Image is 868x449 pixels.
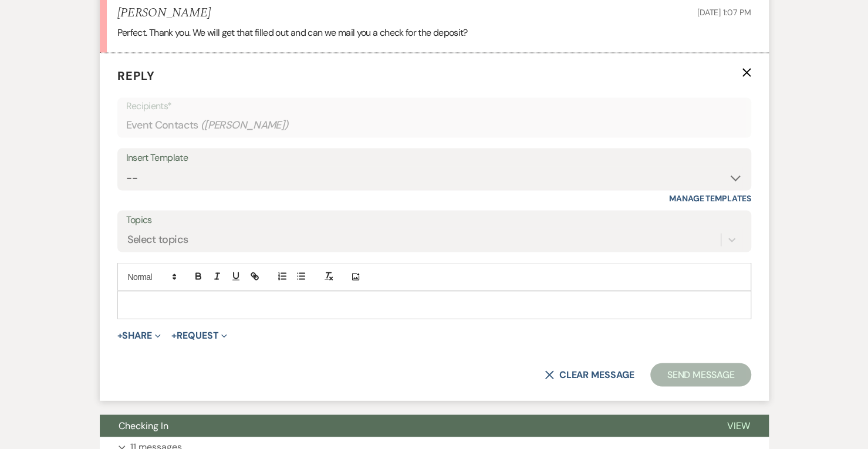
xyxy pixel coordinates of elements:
[117,25,751,40] p: Perfect. Thank you. We will get that filled out and can we mail you a check for the deposit?
[727,419,750,431] span: View
[127,232,188,248] div: Select topics
[119,419,168,431] span: Checking In
[100,414,708,437] button: Checking In
[117,6,211,21] h5: [PERSON_NAME]
[117,330,123,340] span: +
[171,330,227,340] button: Request
[171,330,177,340] span: +
[126,149,742,166] div: Insert Template
[117,330,161,340] button: Share
[201,117,289,133] span: ( [PERSON_NAME] )
[669,193,751,203] a: Manage Templates
[697,7,751,18] span: [DATE] 1:07 PM
[126,99,742,114] p: Recipients*
[126,113,742,136] div: Event Contacts
[126,211,742,228] label: Topics
[650,363,751,386] button: Send Message
[708,414,769,437] button: View
[545,370,634,379] button: Clear message
[117,68,155,83] span: Reply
